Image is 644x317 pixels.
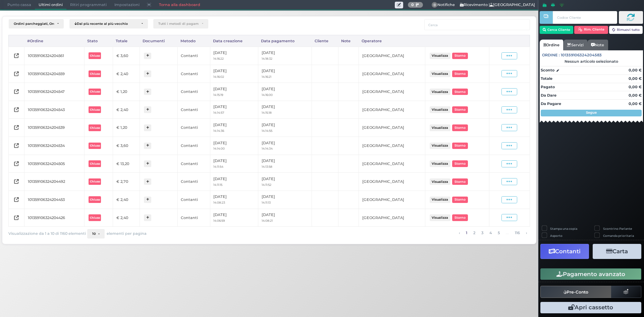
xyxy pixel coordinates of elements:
td: [DATE] [210,155,258,173]
div: #Ordine [24,35,85,47]
td: [GEOGRAPHIC_DATA] [359,47,425,65]
div: Data creazione [210,35,258,47]
small: 14:15:18 [262,111,272,114]
span: 10 [92,232,96,236]
button: Visualizza [430,70,450,77]
a: alla pagina 4 [487,229,493,236]
td: [GEOGRAPHIC_DATA] [359,155,425,173]
td: € 1,20 [113,83,140,101]
a: alla pagina 116 [513,229,522,236]
td: [DATE] [258,83,312,101]
td: 101359106324204453 [24,191,85,209]
strong: Sconto [541,67,554,73]
strong: Segue [586,110,597,115]
span: Punto cassa [4,0,35,10]
td: 101359106324204505 [24,155,85,173]
strong: Totale [541,76,552,81]
button: Storno [452,70,468,77]
td: [DATE] [258,191,312,209]
span: Ritiri programmati [66,0,110,10]
button: Rim. Cliente [574,26,608,34]
td: [DATE] [258,137,312,155]
button: Storno [452,178,468,185]
small: 14:16:02 [213,75,224,78]
button: Contanti [540,244,589,259]
td: [DATE] [210,65,258,83]
div: Data pagamento [258,35,312,47]
small: 14:08:21 [262,219,273,222]
button: Storno [452,197,468,203]
small: 14:11:54 [213,165,223,168]
td: [GEOGRAPHIC_DATA] [359,119,425,137]
small: 14:11:13 [262,201,271,204]
td: [DATE] [210,209,258,227]
a: Torna alla dashboard [155,0,204,10]
a: alla pagina 3 [479,229,485,236]
button: Storno [452,124,468,131]
td: € 1,20 [113,119,140,137]
b: Chiuso [90,108,100,111]
td: [DATE] [258,173,312,191]
td: Contanti [177,65,210,83]
td: [GEOGRAPHIC_DATA] [359,101,425,119]
button: Rimuovi tutto [609,26,643,34]
small: 14:14:34 [262,147,273,150]
label: Comanda prioritaria [603,233,634,238]
span: Impostazioni [111,0,143,10]
td: Contanti [177,47,210,65]
b: Chiuso [90,72,100,75]
td: [DATE] [258,119,312,137]
button: Storno [452,53,468,59]
div: Operatore [359,35,425,47]
button: Storno [452,89,468,95]
td: 101359106324204492 [24,173,85,191]
small: 14:14:55 [262,129,272,133]
td: 101359106324204547 [24,83,85,101]
button: Storno [452,160,468,167]
input: Cerca [424,19,530,30]
strong: Da Pagare [541,101,561,106]
strong: 0,00 € [629,76,642,81]
button: Storno [452,214,468,221]
button: Carta [593,244,641,259]
td: 101359106324204543 [24,101,85,119]
small: 14:18:32 [262,57,272,60]
td: € 2,70 [113,173,140,191]
td: [DATE] [258,101,312,119]
label: Asporto [550,233,562,238]
button: Visualizza [430,106,450,113]
a: Servizi [563,40,587,50]
small: 14:14:36 [213,129,224,133]
a: alla pagina 2 [471,229,477,236]
b: Chiuso [90,216,100,219]
strong: 0,00 € [629,93,642,98]
button: Storno [452,106,468,113]
td: Contanti [177,119,210,137]
a: alla pagina 5 [496,229,501,236]
td: 101359106324204561 [24,47,85,65]
small: 14:08:23 [213,201,225,204]
div: Cliente [312,35,338,47]
b: Chiuso [90,54,100,57]
span: Ultimi ordini [35,0,66,10]
a: pagina successiva [524,229,529,236]
td: [DATE] [258,155,312,173]
button: Pagamento avanzato [540,268,641,280]
small: 14:11:15 [213,183,222,187]
button: Tutti i metodi di pagamento [153,19,208,29]
button: Visualizza [430,143,450,149]
td: € 2,40 [113,191,140,209]
a: pagina precedente [457,229,462,236]
small: 14:15:19 [213,93,223,97]
td: Contanti [177,83,210,101]
td: [DATE] [210,101,258,119]
b: Chiuso [90,126,100,129]
div: Stato [85,35,113,47]
button: Pre-Conto [540,286,611,298]
small: 14:14:57 [213,111,224,114]
small: 14:14:00 [213,147,225,150]
small: 14:11:52 [262,183,271,187]
div: Totale [113,35,140,47]
td: Contanti [177,101,210,119]
span: Ordine : [542,52,560,58]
